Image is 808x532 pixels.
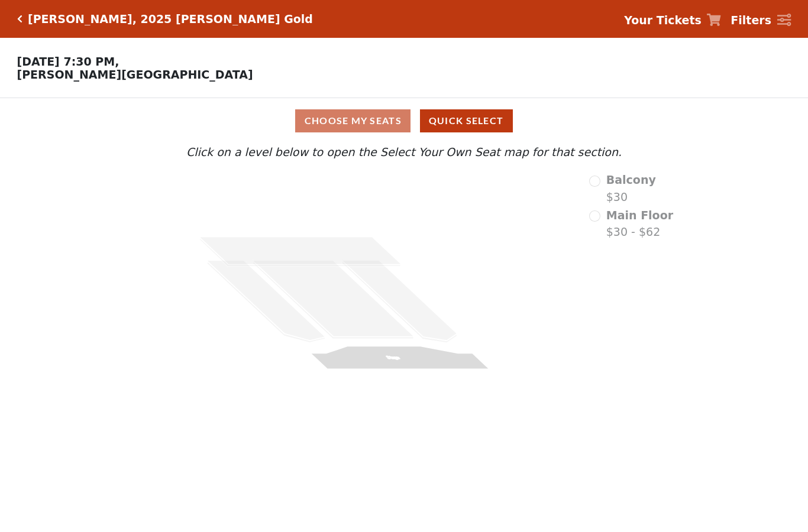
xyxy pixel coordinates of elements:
a: Click here to go back to filters [17,15,22,23]
p: Click on a level below to open the Select Your Own Seat map for that section. [109,144,699,161]
span: Balcony [606,173,656,186]
label: $30 - $62 [606,207,673,241]
h5: [PERSON_NAME], 2025 [PERSON_NAME] Gold [28,12,313,26]
button: Quick Select [420,109,513,132]
strong: Filters [731,14,771,27]
label: $30 [606,171,656,205]
text: Stage [384,355,401,359]
a: Filters [731,12,791,29]
span: Main Floor [606,209,673,222]
a: Your Tickets [624,12,721,29]
strong: Your Tickets [624,14,702,27]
